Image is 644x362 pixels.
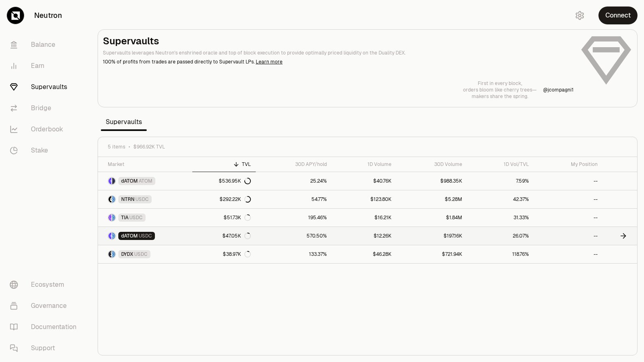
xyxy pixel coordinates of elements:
[396,172,467,190] a: $988.35K
[396,245,467,263] a: $721.94K
[133,144,165,150] span: $966.92K TVL
[534,172,603,190] a: --
[534,209,603,227] a: --
[121,214,128,221] span: TIA
[261,161,327,168] div: 30D APY/hold
[98,190,192,208] a: NTRN LogoUSDC LogoNTRNUSDC
[192,209,256,227] a: $51.73K
[98,209,192,227] a: TIA LogoUSDC LogoTIAUSDC
[98,227,192,245] a: dATOM LogoUSDC LogodATOMUSDC
[467,245,533,263] a: 118.76%
[3,98,88,119] a: Bridge
[3,76,88,98] a: Supervaults
[332,209,396,227] a: $16.21K
[256,190,332,208] a: 54.77%
[256,227,332,245] a: 570.50%
[112,233,115,239] img: USDC Logo
[98,172,192,190] a: dATOM LogoATOM LogodATOMATOM
[3,316,88,338] a: Documentation
[463,87,537,93] p: orders bloom like cherry trees—
[3,295,88,316] a: Governance
[135,196,149,203] span: USDC
[3,140,88,161] a: Stake
[3,338,88,359] a: Support
[543,87,574,93] a: @jcompagni1
[467,190,533,208] a: 42.37%
[396,209,467,227] a: $1.84M
[472,161,529,168] div: 1D Vol/TVL
[108,161,187,168] div: Market
[463,80,537,87] p: First in every block,
[256,209,332,227] a: 195.46%
[101,114,147,130] span: Supervaults
[108,144,125,150] span: 5 items
[129,214,143,221] span: USDC
[109,233,111,239] img: dATOM Logo
[103,35,574,48] h2: Supervaults
[598,7,637,24] button: Connect
[332,245,396,263] a: $46.28K
[112,196,115,203] img: USDC Logo
[109,251,111,257] img: DYDX Logo
[139,233,152,239] span: USDC
[121,178,138,184] span: dATOM
[534,227,603,245] a: --
[109,214,111,221] img: TIA Logo
[3,55,88,76] a: Earn
[112,251,115,257] img: USDC Logo
[103,49,574,57] p: Supervaults leverages Neutron's enshrined oracle and top of block execution to provide optimally ...
[112,214,115,221] img: USDC Logo
[3,34,88,55] a: Balance
[534,245,603,263] a: --
[396,227,467,245] a: $197.16K
[543,87,574,93] p: @ jcompagni1
[256,245,332,263] a: 133.37%
[223,251,251,257] div: $38.97K
[219,178,251,184] div: $536.95K
[103,58,574,65] p: 100% of profits from trades are passed directly to Supervault LPs.
[220,196,251,203] div: $292.22K
[534,190,603,208] a: --
[467,209,533,227] a: 31.33%
[98,245,192,263] a: DYDX LogoUSDC LogoDYDXUSDC
[192,190,256,208] a: $292.22K
[192,245,256,263] a: $38.97K
[121,196,135,203] span: NTRN
[121,251,133,257] span: DYDX
[134,251,148,257] span: USDC
[332,172,396,190] a: $40.76K
[112,178,115,184] img: ATOM Logo
[222,233,251,239] div: $47.05K
[463,80,537,100] a: First in every block,orders bloom like cherry trees—makers share the spring.
[256,59,283,65] a: Learn more
[109,196,111,203] img: NTRN Logo
[3,119,88,140] a: Orderbook
[109,178,111,184] img: dATOM Logo
[3,274,88,295] a: Ecosystem
[139,178,152,184] span: ATOM
[121,233,138,239] span: dATOM
[332,227,396,245] a: $12.26K
[467,172,533,190] a: 7.59%
[337,161,392,168] div: 1D Volume
[192,227,256,245] a: $47.05K
[463,93,537,100] p: makers share the spring.
[256,172,332,190] a: 25.24%
[224,214,251,221] div: $51.73K
[197,161,251,168] div: TVL
[401,161,462,168] div: 30D Volume
[192,172,256,190] a: $536.95K
[467,227,533,245] a: 26.07%
[332,190,396,208] a: $123.80K
[396,190,467,208] a: $5.28M
[539,161,598,168] div: My Position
